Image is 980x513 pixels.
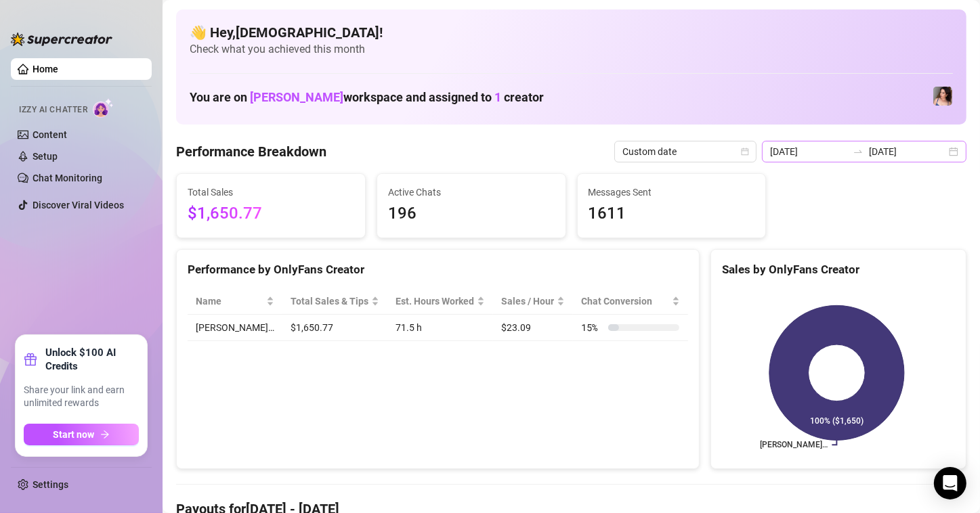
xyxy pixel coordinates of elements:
a: Chat Monitoring [33,173,102,183]
span: $1,650.77 [188,201,354,227]
a: Discover Viral Videos [33,200,124,210]
span: Sales / Hour [501,294,554,309]
span: Chat Conversion [581,294,668,309]
td: 71.5 h [387,315,493,341]
div: Open Intercom Messenger [934,467,966,499]
h4: Performance Breakdown [176,142,326,161]
td: [PERSON_NAME]… [188,315,282,341]
span: gift [24,353,37,366]
span: Name [196,294,263,309]
td: $1,650.77 [282,315,387,341]
span: [PERSON_NAME] [250,90,343,104]
a: Settings [33,479,68,490]
text: [PERSON_NAME]… [760,441,828,450]
span: calendar [741,148,749,156]
a: Content [33,129,67,140]
td: $23.09 [493,315,573,341]
div: Sales by OnlyFans Creator [722,261,955,279]
div: Est. Hours Worked [396,294,474,309]
th: Name [188,288,282,315]
button: Start nowarrow-right [24,424,139,445]
span: Messages Sent [589,185,755,200]
span: to [853,146,864,157]
span: Izzy AI Chatter [19,104,87,116]
th: Total Sales & Tips [282,288,387,315]
span: Custom date [622,141,748,162]
a: Setup [33,151,58,162]
th: Chat Conversion [573,288,687,315]
span: arrow-right [100,430,110,439]
span: 1 [494,90,501,104]
span: Check what you achieved this month [190,42,953,57]
span: Start now [54,429,95,440]
h1: You are on workspace and assigned to creator [190,90,544,105]
span: Total Sales [188,185,354,200]
span: 196 [388,201,555,227]
span: Total Sales & Tips [291,294,368,309]
div: Performance by OnlyFans Creator [188,261,688,279]
span: Active Chats [388,185,555,200]
img: Lauren [933,87,952,106]
h4: 👋 Hey, [DEMOGRAPHIC_DATA] ! [190,23,953,42]
th: Sales / Hour [493,288,573,315]
img: logo-BBDzfeDw.svg [11,32,112,46]
a: Home [33,64,58,74]
span: Share your link and earn unlimited rewards [24,384,139,410]
input: End date [869,144,946,159]
span: swap-right [853,146,864,157]
img: AI Chatter [93,98,114,118]
span: 1611 [589,201,755,227]
input: Start date [770,144,847,159]
span: 15 % [581,320,603,335]
strong: Unlock $100 AI Credits [45,346,139,373]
